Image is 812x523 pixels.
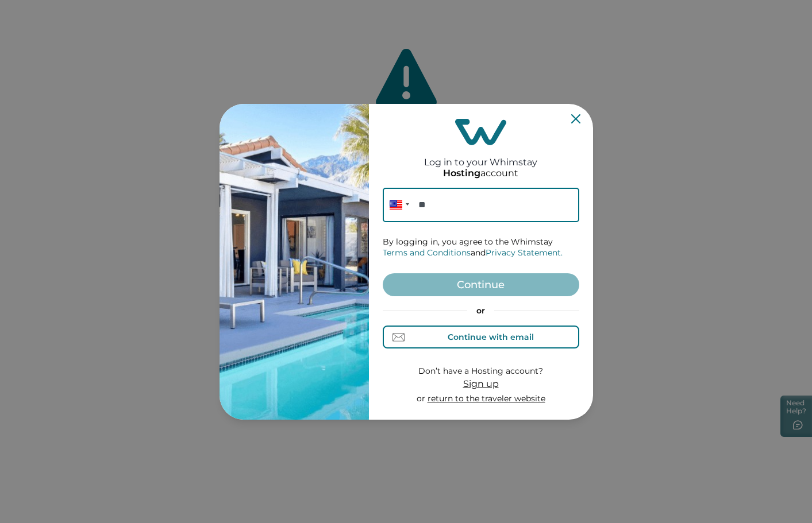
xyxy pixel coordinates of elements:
p: account [443,168,518,179]
button: Close [571,114,580,123]
div: Continue with email [448,332,534,342]
a: Terms and Conditions [383,247,471,258]
p: Don’t have a Hosting account? [417,366,545,377]
a: return to the traveler website [428,393,545,404]
div: United States: + 1 [383,188,413,222]
button: Continue with email [383,326,579,348]
p: By logging in, you agree to the Whimstay and [383,237,579,259]
span: Sign up [463,378,499,389]
img: login-logo [455,119,507,145]
p: Hosting [443,168,480,179]
h2: Log in to your Whimstay [424,145,537,168]
p: or [417,393,545,405]
p: or [383,305,579,317]
button: Continue [383,273,579,296]
img: auth-banner [220,104,369,420]
a: Privacy Statement. [486,247,563,258]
